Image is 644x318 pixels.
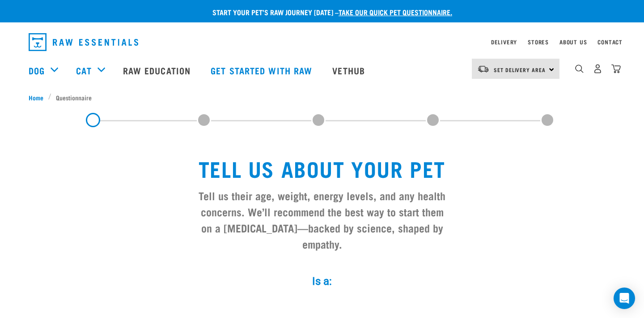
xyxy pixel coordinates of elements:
[593,64,602,73] img: user.png
[195,187,449,252] h3: Tell us their age, weight, energy levels, and any health concerns. We’ll recommend the best way t...
[494,68,546,71] span: Set Delivery Area
[323,52,376,88] a: Vethub
[29,64,45,77] a: Dog
[29,93,615,102] nav: breadcrumbs
[202,52,323,88] a: Get started with Raw
[491,40,517,43] a: Delivery
[29,93,48,102] a: Home
[188,273,456,289] label: Is a:
[611,64,621,73] img: home-icon@2x.png
[559,40,587,43] a: About Us
[29,33,138,51] img: Raw Essentials Logo
[575,64,584,73] img: home-icon-1@2x.png
[339,10,452,14] a: take our quick pet questionnaire.
[597,40,623,43] a: Contact
[114,52,202,88] a: Raw Education
[21,30,623,55] nav: dropdown navigation
[195,156,449,180] h1: Tell us about your pet
[29,93,43,102] span: Home
[614,288,635,309] div: Open Intercom Messenger
[528,40,549,43] a: Stores
[76,64,91,77] a: Cat
[477,65,489,73] img: van-moving.png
